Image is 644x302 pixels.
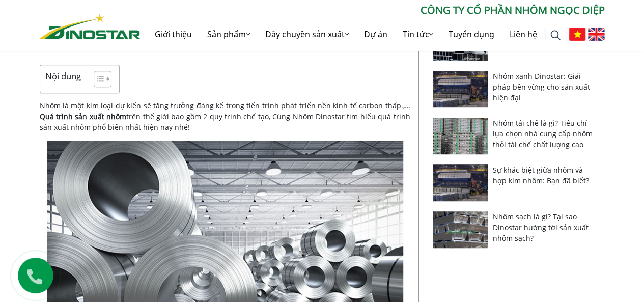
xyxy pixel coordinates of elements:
[86,70,109,88] a: Toggle Table of Content
[258,18,356,50] a: Dây chuyền sản xuất
[441,18,502,50] a: Tuyển dụng
[433,164,488,201] img: Sự khác biệt giữa nhôm và hợp kim nhôm: Bạn đã biết?
[433,71,488,107] img: Nhôm xanh Dinostar: Giải pháp bền vững cho sản xuất hiện đại
[200,18,258,50] a: Sản phẩm
[141,3,605,18] p: CÔNG TY CỔ PHẦN NHÔM NGỌC DIỆP
[40,14,141,39] img: Nhôm Dinostar
[493,71,590,102] a: Nhôm xanh Dinostar: Giải pháp bền vững cho sản xuất hiện đại
[40,112,127,121] strong: Quá trình sản xuất nhôm
[493,212,589,243] a: Nhôm sạch là gì? Tại sao Dinostar hướng tới sản xuất nhôm sạch?
[588,28,605,41] img: English
[40,100,410,132] p: Nhôm là một kim loại dự kiến sẽ tăng trưởng đáng kể trong tiến trình phát triển nền kinh tế carbo...
[45,70,81,82] p: Nội dung
[493,165,589,185] a: Sự khác biệt giữa nhôm và hợp kim nhôm: Bạn đã biết?
[550,30,561,40] img: search
[502,18,545,50] a: Liên hệ
[433,118,488,154] img: Nhôm tái chế là gì? Tiêu chí lựa chọn nhà cung cấp nhôm thỏi tái chế chất lượng cao
[433,211,488,248] img: Nhôm sạch là gì? Tại sao Dinostar hướng tới sản xuất nhôm sạch?
[356,18,395,50] a: Dự án
[147,18,200,50] a: Giới thiệu
[395,18,441,50] a: Tin tức
[493,118,593,149] a: Nhôm tái chế là gì? Tiêu chí lựa chọn nhà cung cấp nhôm thỏi tái chế chất lượng cao
[569,28,585,41] img: Tiếng Việt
